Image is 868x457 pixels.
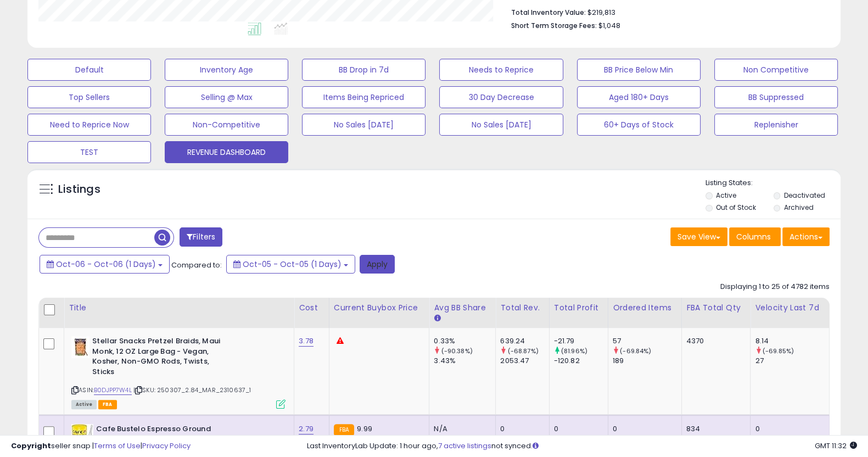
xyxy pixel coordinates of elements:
[434,314,440,324] small: Avg BB Share.
[243,259,341,270] span: Oct-05 - Oct-05 (1 Days)
[686,302,746,314] div: FBA Total Qty
[165,59,288,81] button: Inventory Age
[357,423,372,434] span: 9.99
[613,424,681,434] div: 0
[577,86,701,108] button: Aged 180+ Days
[142,441,191,451] a: Privacy Policy
[554,356,608,366] div: -120.82
[613,302,677,314] div: Ordered Items
[71,400,97,409] span: All listings currently available for purchase on Amazon
[782,227,830,246] button: Actions
[620,347,651,355] small: (-69.84%)
[27,141,151,163] button: TEST
[554,336,608,346] div: -21.79
[783,191,825,200] label: Deactivated
[11,441,51,451] strong: Copyright
[507,347,538,355] small: (-68.87%)
[165,86,288,108] button: Selling @ Max
[299,336,313,347] a: 3.78
[434,336,495,346] div: 0.33%
[98,400,117,409] span: FBA
[511,21,597,30] b: Short Term Storage Fees:
[815,441,857,451] span: 2025-10-7 11:32 GMT
[334,424,354,436] small: FBA
[500,336,548,346] div: 639.24
[226,255,355,274] button: Oct-05 - Oct-05 (1 Days)
[299,302,324,314] div: Cost
[716,203,756,212] label: Out of Stock
[714,86,838,108] button: BB Suppressed
[511,8,586,17] b: Total Inventory Value:
[441,347,472,355] small: (-90.38%)
[92,336,226,380] b: Stellar Snacks Pretzel Braids, Maui Monk, 12 OZ Large Bag - Vegan, Kosher, Non-GMO Rods, Twists, ...
[763,347,794,355] small: (-69.85%)
[511,5,821,18] li: $219,813
[71,424,93,446] img: 51SK6C95+iL._SL40_.jpg
[307,441,857,452] div: Last InventoryLab Update: 1 hour ago, not synced.
[577,114,701,136] button: 60+ Days of Stock
[686,336,742,346] div: 4370
[670,227,727,246] button: Save View
[302,59,425,81] button: BB Drop in 7d
[500,424,548,434] div: 0
[755,424,829,434] div: 0
[554,424,608,434] div: 0
[360,255,395,274] button: Apply
[686,424,742,434] div: 834
[40,255,170,274] button: Oct-06 - Oct-06 (1 Days)
[302,86,425,108] button: Items Being Repriced
[69,302,289,314] div: Title
[439,59,563,81] button: Needs to Reprice
[56,259,156,270] span: Oct-06 - Oct-06 (1 Days)
[71,336,285,408] div: ASIN:
[714,59,838,81] button: Non Competitive
[714,114,838,136] button: Replenisher
[180,227,222,247] button: Filters
[27,114,151,136] button: Need to Reprice Now
[736,231,771,242] span: Columns
[720,282,830,292] div: Displaying 1 to 25 of 4782 items
[613,356,681,366] div: 189
[299,423,313,434] a: 2.79
[755,336,829,346] div: 8.14
[438,441,491,451] a: 7 active listings
[434,302,491,314] div: Avg BB Share
[165,141,288,163] button: REVENUE DASHBOARD
[755,302,825,314] div: Velocity Last 7d
[133,386,251,394] span: | SKU: 250307_2.84_MAR_2310637_1
[71,336,89,358] img: 51CLPNxJ8wL._SL40_.jpg
[561,347,587,355] small: (81.96%)
[58,182,100,197] h5: Listings
[500,302,544,314] div: Total Rev.
[716,191,736,200] label: Active
[434,356,495,366] div: 3.43%
[613,336,681,346] div: 57
[171,260,222,270] span: Compared to:
[27,59,151,81] button: Default
[94,386,132,395] a: B0DJPP7W4L
[11,441,191,452] div: seller snap | |
[334,302,425,314] div: Current Buybox Price
[27,86,151,108] button: Top Sellers
[94,441,141,451] a: Terms of Use
[302,114,425,136] button: No Sales [DATE]
[439,114,563,136] button: No Sales [DATE]
[165,114,288,136] button: Non-Competitive
[705,178,841,188] p: Listing States:
[729,227,781,246] button: Columns
[500,356,548,366] div: 2053.47
[755,356,829,366] div: 27
[598,20,620,31] span: $1,048
[783,203,813,212] label: Archived
[577,59,701,81] button: BB Price Below Min
[434,424,487,434] div: N/A
[439,86,563,108] button: 30 Day Decrease
[554,302,603,314] div: Total Profit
